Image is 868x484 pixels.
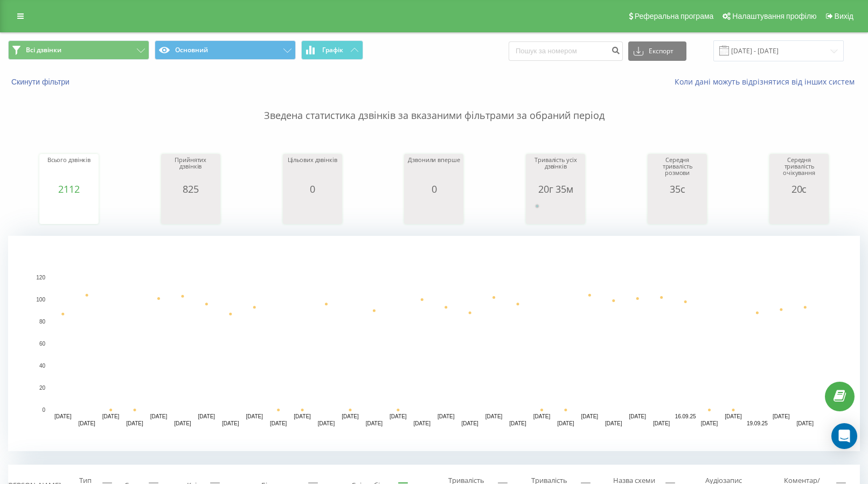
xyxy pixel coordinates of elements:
svg: A chart. [164,194,218,227]
svg: A chart. [529,194,582,227]
text: [DATE] [797,420,814,426]
text: 19.09.25 [747,420,768,426]
text: [DATE] [485,413,503,419]
span: Вихід [835,12,853,20]
button: Скинути фільтри [8,77,75,87]
text: [DATE] [126,420,143,426]
button: Графік [301,40,363,60]
text: [DATE] [438,413,455,419]
text: [DATE] [390,413,407,419]
text: 120 [36,275,45,280]
text: 80 [39,319,46,325]
div: 35с [650,184,704,194]
input: Пошук за номером [509,41,623,61]
div: 20г 35м [529,184,582,194]
a: Коли дані можуть відрізнятися вiд інших систем [675,76,860,87]
text: [DATE] [414,420,431,426]
text: [DATE] [509,420,526,426]
button: Основний [155,40,296,60]
text: [DATE] [533,413,551,419]
button: Всі дзвінки [8,40,149,60]
text: [DATE] [701,420,718,426]
text: [DATE] [557,420,574,426]
text: [DATE] [174,420,191,426]
button: Експорт [628,41,686,61]
span: Налаштування профілю [732,12,816,20]
div: Середня тривалість розмови [650,157,704,184]
text: 60 [39,341,46,347]
div: Open Intercom Messenger [831,423,857,449]
text: 20 [39,385,46,391]
div: Середня тривалість очікування [772,157,826,184]
text: [DATE] [366,420,383,426]
span: Всі дзвінки [26,46,61,54]
text: [DATE] [54,413,72,419]
div: Прийнятих дзвінків [164,157,218,184]
div: 2112 [42,184,96,194]
text: [DATE] [198,413,216,419]
div: 20с [772,184,826,194]
text: [DATE] [461,420,478,426]
text: [DATE] [318,420,335,426]
svg: A chart. [407,194,461,227]
text: [DATE] [773,413,790,419]
p: Зведена статистика дзвінків за вказаними фільтрами за обраний період [8,87,860,123]
text: [DATE] [342,413,359,419]
span: Графік [322,46,343,54]
text: [DATE] [605,420,622,426]
svg: A chart. [772,194,826,227]
div: Дзвонили вперше [407,157,461,184]
svg: A chart. [8,236,860,451]
div: Всього дзвінків [42,157,96,184]
text: 16.09.25 [675,413,696,419]
text: [DATE] [270,420,287,426]
text: 40 [39,363,46,369]
svg: A chart. [286,194,339,227]
span: Реферальна програма [635,12,714,20]
text: [DATE] [78,420,95,426]
div: 825 [164,184,218,194]
svg: A chart. [42,194,96,227]
text: [DATE] [629,413,646,419]
text: 100 [36,297,45,303]
text: [DATE] [222,420,239,426]
div: Тривалість усіх дзвінків [529,157,582,184]
text: [DATE] [725,413,742,419]
svg: A chart. [650,194,704,227]
text: [DATE] [150,413,168,419]
text: [DATE] [246,413,263,419]
text: [DATE] [581,413,599,419]
text: 0 [42,407,45,413]
div: 0 [407,184,461,194]
div: Цільових дзвінків [286,157,339,184]
text: [DATE] [294,413,311,419]
text: [DATE] [653,420,670,426]
text: [DATE] [102,413,120,419]
div: 0 [286,184,339,194]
